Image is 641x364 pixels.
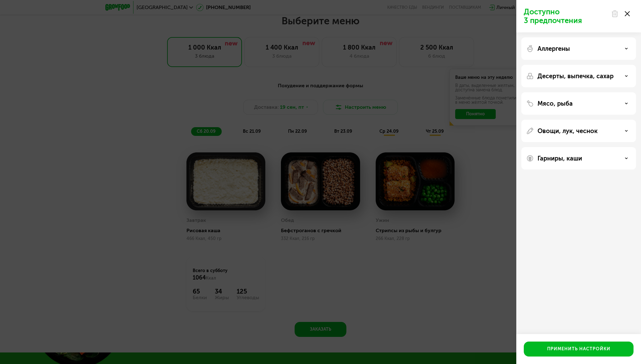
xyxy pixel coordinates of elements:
[537,127,598,135] p: Овощи, лук, чеснок
[524,7,607,25] p: Доступно 3 предпочтения
[547,346,610,352] div: Применить настройки
[537,155,582,162] p: Гарниры, каши
[537,45,570,52] p: Аллергены
[524,342,634,357] button: Применить настройки
[537,100,573,107] p: Мясо, рыба
[537,72,614,80] p: Десерты, выпечка, сахар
